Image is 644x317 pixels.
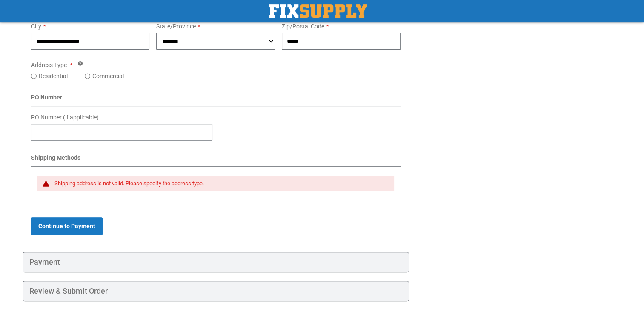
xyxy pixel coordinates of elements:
[282,23,324,30] span: Zip/Postal Code
[31,93,401,106] div: PO Number
[92,72,124,80] label: Commercial
[269,4,367,18] img: Fix Industrial Supply
[39,72,68,80] label: Residential
[38,223,95,229] span: Continue to Payment
[23,281,409,301] div: Review & Submit Order
[31,153,401,167] div: Shipping Methods
[31,114,99,121] span: PO Number (if applicable)
[31,217,103,235] button: Continue to Payment
[31,62,67,68] span: Address Type
[54,180,386,187] div: Shipping address is not valid. Please specify the address type.
[156,23,196,30] span: State/Province
[269,4,367,18] a: store logo
[23,252,409,272] div: Payment
[31,23,41,30] span: City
